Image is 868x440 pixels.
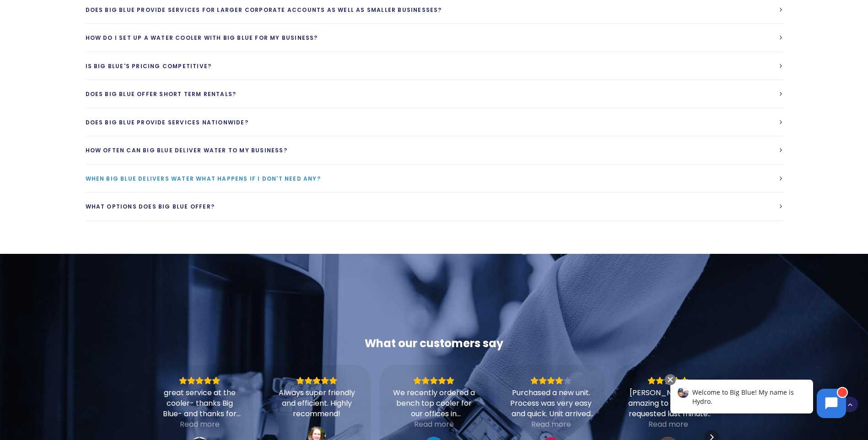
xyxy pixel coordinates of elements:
[508,387,593,419] div: Purchased a new unit. Process was very easy and quick. Unit arrived very quickly. Only problem wa...
[86,175,321,182] span: When Big Blue delivers water what happens if I don't need any?
[86,62,212,70] span: Is Big Blue's Pricing competitive?
[180,419,220,429] div: Read more
[661,372,855,427] iframe: Chatbot
[86,80,783,108] a: Does Big Blue offer short term rentals?
[86,108,783,136] a: Does Big Blue provide services Nationwide?
[86,52,783,80] a: Is Big Blue's Pricing competitive?
[648,419,688,429] div: Read more
[86,6,442,14] span: Does Big Blue provide services for larger corporate accounts as well as smaller businesses?
[508,376,593,385] div: Rating: 4.0 out of 5
[625,387,711,419] div: [PERSON_NAME] was amazing to deal with. I requested last minute for a short term hire (2 days) an...
[86,34,318,42] span: How do I set up a water cooler with Big Blue for my business?
[86,90,237,98] span: Does Big Blue offer short term rentals?
[391,387,476,419] div: We recently ordered a bench top cooler for our offices in [GEOGRAPHIC_DATA]. The process was so s...
[157,376,242,385] div: Rating: 5.0 out of 5
[86,118,248,126] span: Does Big Blue provide services Nationwide?
[86,136,783,164] a: How often can Big Blue deliver water to my business?
[86,146,287,154] span: How often can Big Blue deliver water to my business?
[625,376,711,385] div: Rating: 5.0 out of 5
[86,165,783,193] a: When Big Blue delivers water what happens if I don't need any?
[531,419,571,429] div: Read more
[274,376,359,385] div: Rating: 5.0 out of 5
[86,193,783,220] a: What options does Big Blue Offer?
[86,24,783,52] a: How do I set up a water cooler with Big Blue for my business?
[157,387,242,419] div: great service at the cooler- thanks Big Blue- and thanks for leaving us a 5 * review- Cambridge A...
[86,203,215,210] span: What options does Big Blue Offer?
[414,419,454,429] div: Read more
[391,376,476,385] div: Rating: 5.0 out of 5
[146,336,722,351] div: What our customers say
[274,387,359,419] div: Always super friendly and efficient. Highly recommend!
